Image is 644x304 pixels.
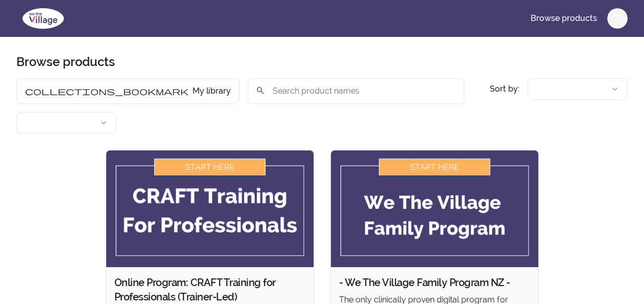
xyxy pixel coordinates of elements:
[16,112,116,134] button: Filter by author
[114,275,305,304] h2: Online Program: CRAFT Training for Professionals (Trainer-Led)
[339,275,530,290] h2: - We The Village Family Program NZ -
[16,54,115,70] h1: Browse products
[16,78,240,104] button: Filter by My library
[106,150,314,267] img: Product image for Online Program: CRAFT Training for Professionals (Trainer-Led)
[607,8,628,29] button: B
[528,78,628,100] button: Product sort options
[490,84,519,94] span: Sort by:
[256,83,265,98] span: search
[248,78,464,104] input: Search product names
[331,150,538,267] img: Product image for - We The Village Family Program NZ -
[25,85,188,97] span: collections_bookmark
[522,6,628,31] nav: Main
[16,6,70,31] img: We The Village logo
[522,6,605,31] a: Browse products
